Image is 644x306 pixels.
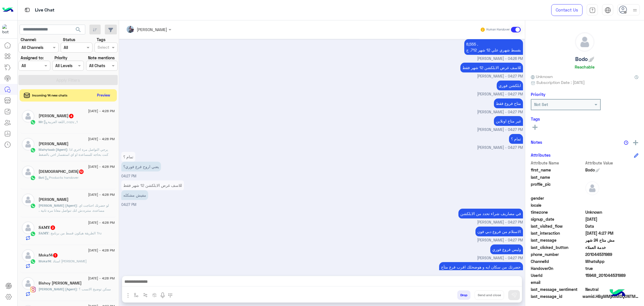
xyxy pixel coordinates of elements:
span: [PERSON_NAME] - 04:27 PM [477,127,523,133]
label: Tags [97,37,105,43]
span: last_message [531,237,584,243]
span: wamid.HBgMMjAxMDQ0NTMxOTg5FQIAEhggMUNDOTExMEQxQjEzMUZGQzQ1QjY5MTFFRDA3RDVDRDMA [583,293,638,299]
label: Channel: [21,37,36,43]
h5: Youssef Essam [39,142,68,146]
span: [DATE] - 4:28 PM [88,276,115,281]
p: 8/9/2025, 4:27 PM [121,190,148,200]
img: Instagram [30,287,36,292]
button: search [72,25,85,37]
img: 1403182699927242 [2,24,12,34]
span: UserId [531,272,584,278]
span: true [585,265,639,271]
img: make a call [168,293,172,298]
span: الطريقة هيكون قسط من برنامج Tru [49,231,101,235]
img: defaultAdmin.png [22,277,34,290]
p: 8/9/2025, 4:27 PM [497,81,523,90]
img: WhatsApp [30,147,36,153]
img: defaultAdmin.png [585,181,599,195]
label: Priority [55,55,67,61]
a: Contact Us [551,4,583,16]
span: gender [531,195,584,201]
span: Unknown [585,209,639,215]
span: Unknown [531,74,553,79]
span: 4 [69,114,74,118]
p: 8/9/2025, 4:27 PM [121,152,135,162]
img: send attachment [125,292,131,299]
small: Human Handover [486,27,510,32]
button: Trigger scenario [141,290,150,300]
p: 8/9/2025, 4:26 PM [464,39,523,55]
span: [PERSON_NAME] - 04:27 PM [477,220,523,225]
span: locale [531,202,584,208]
span: مش متاح 24 شهر [585,237,639,243]
span: استاذ محمد أخبارك [51,259,87,263]
span: 04:27 PM [121,203,136,207]
img: send message [511,292,517,298]
img: hulul-logo.png [608,284,627,303]
span: last_message_id [531,293,581,299]
img: profile [631,7,638,14]
img: defaultAdmin.png [22,110,34,123]
h5: Mohmed Yousef [39,197,68,202]
button: Send and close [475,290,504,300]
span: Incoming 14 new chats [32,93,67,98]
span: Moka14 [39,259,51,263]
span: Attribute Name [531,160,584,166]
span: : Products handover [44,175,79,180]
h6: Reachable [575,64,595,69]
span: null [585,195,639,201]
img: notes [624,140,628,145]
img: Logo [2,4,13,16]
span: last_message_sentiment [531,286,584,292]
span: ممكن توضيح الانسب ؟ [77,287,111,291]
span: [PERSON_NAME] - 04:27 PM [477,92,523,97]
span: Mr [39,120,43,124]
img: WhatsApp [30,119,36,125]
button: Preview [95,91,113,99]
button: select flow [132,290,141,300]
span: 2 [51,225,55,230]
span: 0 [585,286,639,292]
h5: 𝐒𝐀𝐌𝐘 [39,225,56,230]
img: WhatsApp [30,231,36,237]
span: null [585,279,639,285]
img: defaultAdmin.png [575,32,594,51]
span: [DATE] - 4:28 PM [88,136,115,142]
span: [DATE] - 4:28 PM [88,248,115,253]
p: 8/9/2025, 4:27 PM [490,244,523,254]
h6: Notes [531,140,542,145]
span: last_clicked_button [531,244,584,250]
h6: Tags [531,116,638,121]
span: [PERSON_NAME] - 04:27 PM [477,145,523,150]
h5: Bodo🪽 [575,56,594,62]
span: 04:27 PM [121,174,136,178]
span: [PERSON_NAME] (Agent) [39,203,77,208]
span: 𝐒𝐀𝐌𝐘 [39,231,49,235]
p: 8/9/2025, 4:27 PM [121,162,161,171]
span: خدمة العملاء [585,244,639,250]
span: timezone [531,209,584,215]
span: first_name [531,167,584,173]
img: defaultAdmin.png [22,194,34,206]
span: [DATE] - 4:28 PM [88,109,115,114]
span: 1 [53,253,58,258]
span: [DATE] - 4:28 PM [88,192,115,197]
h5: Moka14 [39,253,58,258]
span: 2025-09-08T13:27:10.083Z [585,230,639,236]
span: 12 [79,170,84,174]
span: signup_date [531,216,584,222]
h5: Jesus [39,169,84,174]
img: add [633,140,638,145]
label: Assigned to: [21,55,44,61]
span: [PERSON_NAME] - 04:27 PM [477,238,523,243]
span: last_name [531,174,584,180]
img: Trigger scenario [143,293,148,297]
label: Note mentions [88,55,115,61]
img: tab [589,7,596,13]
a: tab [587,4,598,16]
button: Apply Filters [18,75,118,85]
span: [DATE] - 4:28 PM [88,164,115,169]
span: [PERSON_NAME] (Agent) [39,287,77,291]
h5: Mr Deyaa Mohamed [39,114,74,118]
span: null [585,202,639,208]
